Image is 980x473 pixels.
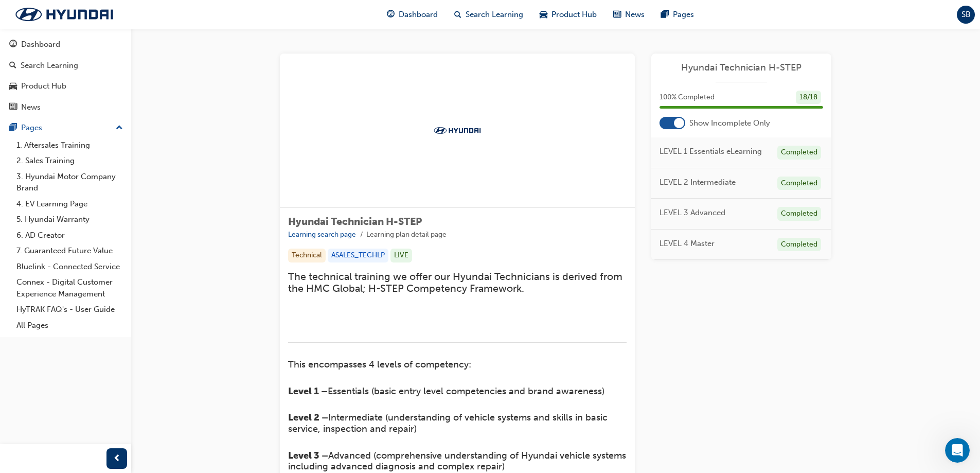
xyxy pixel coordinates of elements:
a: 4. EV Learning Page [12,196,127,212]
span: LEVEL 1 Essentials eLearning [660,146,762,157]
a: pages-iconPages [653,4,702,25]
span: LEVEL 2 Intermediate [660,177,736,188]
span: news-icon [9,103,17,112]
span: pages-icon [9,124,17,133]
span: Level 2 – [288,412,328,423]
span: prev-icon [113,452,121,465]
span: Essentials (basic entry level competencies and brand awareness) [328,386,604,397]
span: guage-icon [9,40,17,49]
div: Completed [777,146,821,160]
a: Dashboard [4,35,127,54]
div: LIVE [390,249,412,262]
img: Trak [5,4,123,25]
a: 2. Sales Training [12,153,127,169]
iframe: Intercom live chat [945,438,970,463]
span: SB [961,9,971,21]
span: pages-icon [661,8,669,21]
span: Pages [673,9,694,21]
span: Advanced (comprehensive understanding of Hyundai vehicle systems including advanced diagnosis and... [288,450,629,472]
a: Hyundai Technician H-STEP [660,62,823,74]
span: LEVEL 4 Master [660,238,715,250]
a: search-iconSearch Learning [446,4,531,25]
div: ASALES_TECHLP [328,249,388,262]
button: Pages [4,118,127,137]
div: Search Learning [21,60,78,72]
a: 1. Aftersales Training [12,137,127,153]
div: News [21,101,41,113]
span: 100 % Completed [660,92,715,103]
div: Product Hub [21,80,66,92]
span: search-icon [454,8,461,21]
li: Learning plan detail page [366,229,447,241]
a: 6. AD Creator [12,227,127,243]
span: This encompasses 4 levels of competency: [288,359,471,370]
a: 3. Hyundai Motor Company Brand [12,169,127,196]
a: Connex - Digital Customer Experience Management [12,274,127,302]
span: car-icon [540,8,547,21]
div: Pages [21,122,42,134]
img: Trak [429,125,486,135]
a: news-iconNews [605,4,653,25]
span: LEVEL 3 Advanced [660,207,725,219]
button: SB [957,6,975,24]
span: Product Hub [551,9,597,21]
span: search-icon [9,61,16,71]
a: News [4,98,127,117]
a: car-iconProduct Hub [531,4,605,25]
span: Level 1 – [288,386,328,397]
div: Completed [777,207,821,221]
span: news-icon [613,8,621,21]
span: The technical training we offer our Hyundai Technicians is derived from the HMC Global; H-STEP Co... [288,271,625,294]
span: Hyundai Technician H-STEP [288,216,422,227]
a: guage-iconDashboard [379,4,446,25]
a: Learning search page [288,230,356,239]
span: Level 3 – [288,450,328,461]
a: HyTRAK FAQ's - User Guide [12,302,127,318]
span: Dashboard [399,9,438,21]
a: 5. Hyundai Warranty [12,212,127,227]
div: Completed [777,177,821,190]
span: Search Learning [466,9,523,21]
span: Show Incomplete Only [689,117,770,129]
span: guage-icon [387,8,395,21]
div: Dashboard [21,39,60,50]
div: 18 / 18 [796,91,821,104]
span: car-icon [9,82,17,91]
a: Bluelink - Connected Service [12,259,127,275]
a: Search Learning [4,56,127,75]
div: Technical [288,249,326,262]
span: News [625,9,645,21]
button: DashboardSearch LearningProduct HubNews [4,33,127,118]
a: All Pages [12,318,127,334]
a: 7. Guaranteed Future Value [12,243,127,259]
span: Intermediate (understanding of vehicle systems and skills in basic service, inspection and repair) [288,412,610,434]
a: Product Hub [4,77,127,96]
div: Completed [777,238,821,252]
span: up-icon [116,121,123,135]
